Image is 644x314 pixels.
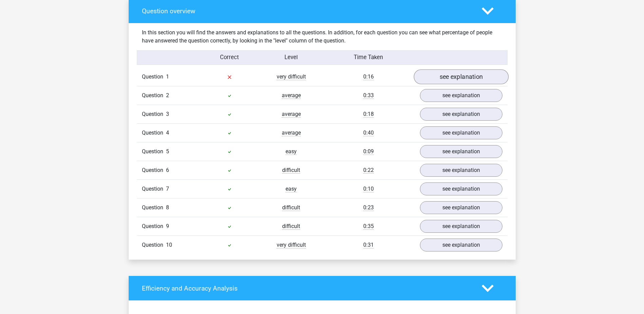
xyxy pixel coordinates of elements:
span: Question [142,241,166,249]
div: Level [260,53,322,62]
a: see explanation [420,182,502,195]
span: difficult [282,223,300,230]
a: see explanation [420,145,502,158]
span: 0:35 [363,223,374,230]
a: see explanation [420,201,502,214]
span: 5 [166,148,169,155]
span: Question [142,91,166,100]
div: Time Taken [322,53,415,62]
span: 4 [166,129,169,136]
span: Question [142,222,166,230]
span: 0:31 [363,242,374,248]
span: difficult [282,167,300,174]
span: 0:09 [363,148,374,155]
span: 0:40 [363,129,374,136]
span: 6 [166,167,169,173]
a: see explanation [420,220,502,233]
span: 7 [166,186,169,192]
div: In this section you will find the answers and explanations to all the questions. In addition, for... [137,29,508,45]
span: difficult [282,204,300,211]
span: 1 [166,73,169,80]
span: easy [286,148,297,155]
h4: Question overview [142,7,472,15]
span: average [282,92,301,99]
span: Question [142,73,166,81]
span: 0:23 [363,204,374,211]
span: Question [142,185,166,193]
span: 0:22 [363,167,374,174]
span: 0:18 [363,111,374,118]
span: 0:33 [363,92,374,99]
span: 3 [166,111,169,117]
span: 2 [166,92,169,99]
a: see explanation [420,164,502,177]
span: Question [142,166,166,174]
span: easy [286,186,297,192]
span: Question [142,129,166,137]
span: 0:10 [363,186,374,192]
a: see explanation [420,108,502,121]
span: 8 [166,204,169,211]
div: Correct [199,53,260,62]
h4: Efficiency and Accuracy Analysis [142,284,472,292]
span: 10 [166,242,172,248]
a: see explanation [420,126,502,139]
span: very difficult [277,242,306,248]
span: Question [142,147,166,156]
span: Question [142,110,166,118]
span: 9 [166,223,169,229]
span: average [282,111,301,118]
a: see explanation [413,70,508,85]
span: very difficult [277,73,306,80]
span: Question [142,204,166,212]
a: see explanation [420,89,502,102]
span: 0:16 [363,73,374,80]
a: see explanation [420,239,502,251]
span: average [282,129,301,136]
